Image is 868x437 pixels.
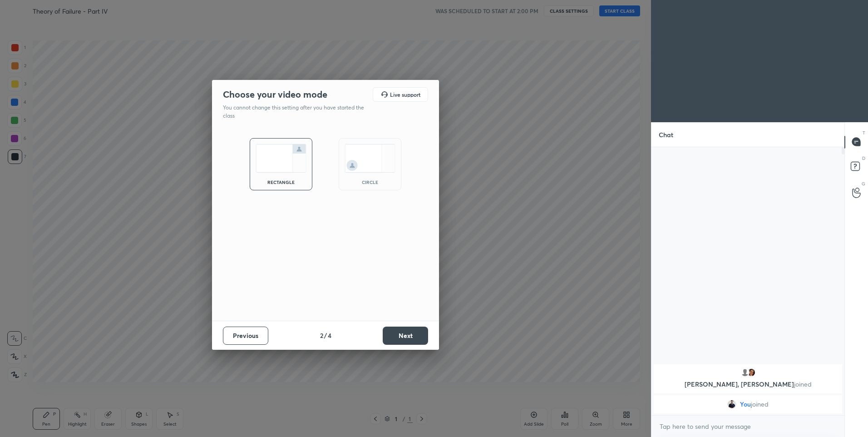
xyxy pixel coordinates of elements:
[740,401,751,408] span: You
[223,327,268,345] button: Previous
[751,401,769,408] span: joined
[390,92,420,97] h5: Live support
[727,400,736,409] img: 3a38f146e3464b03b24dd93f76ec5ac5.jpg
[223,89,327,100] h2: Choose your video mode
[740,368,750,377] img: default.png
[256,144,306,173] img: normalScreenIcon.ae25ed63.svg
[223,104,370,120] p: You cannot change this setting after you have started the class
[345,144,395,173] img: circleScreenIcon.acc0effb.svg
[863,129,865,136] p: T
[862,155,865,162] p: D
[862,180,865,187] p: G
[659,381,837,388] p: [PERSON_NAME], [PERSON_NAME]
[352,180,388,184] div: circle
[263,180,299,184] div: rectangle
[651,363,844,415] div: grid
[651,123,681,147] p: Chat
[324,331,327,340] h4: /
[328,331,331,340] h4: 4
[320,331,323,340] h4: 2
[383,327,428,345] button: Next
[794,380,812,388] span: joined
[747,368,756,377] img: ad9b1ca7378248a280ec44d6413dd476.jpg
